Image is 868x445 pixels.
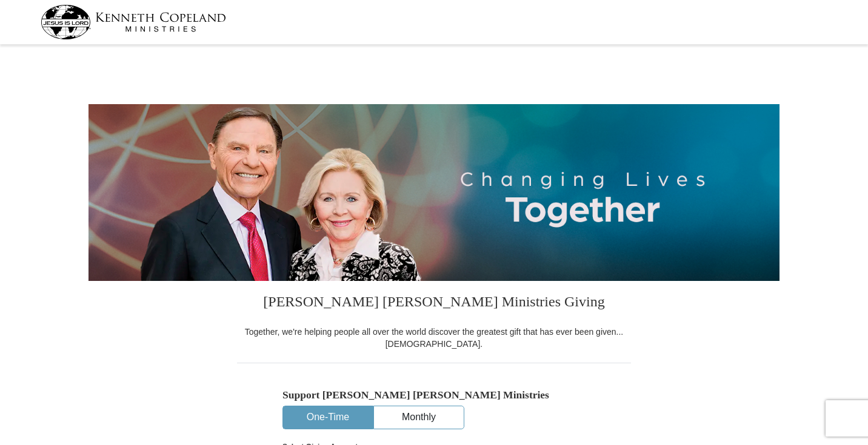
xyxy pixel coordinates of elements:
[237,281,631,326] h3: [PERSON_NAME] [PERSON_NAME] Ministries Giving
[374,406,464,429] button: Monthly
[282,389,586,401] h5: Support [PERSON_NAME] [PERSON_NAME] Ministries
[41,5,226,39] img: kcm-header-logo.svg
[283,406,373,429] button: One-Time
[237,326,631,350] div: Together, we're helping people all over the world discover the greatest gift that has ever been g...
